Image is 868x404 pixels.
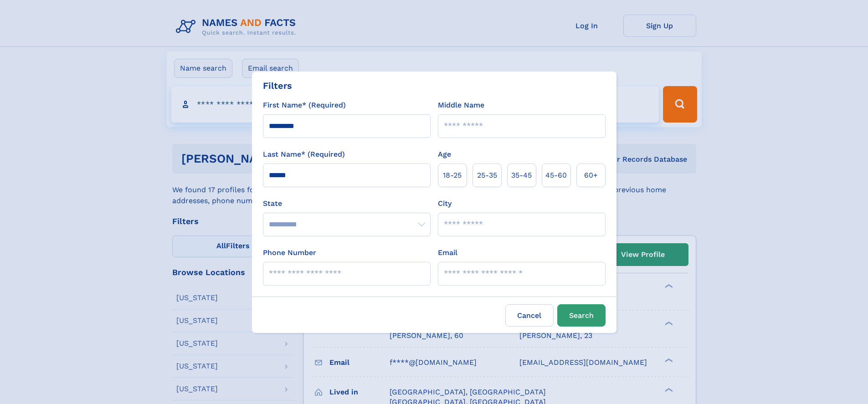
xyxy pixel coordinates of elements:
label: Cancel [505,304,554,327]
button: Search [557,304,606,327]
span: 18‑25 [443,170,462,181]
label: Last Name* (Required) [263,149,345,160]
span: 45‑60 [545,170,567,181]
label: State [263,198,431,209]
label: City [438,198,452,209]
label: Middle Name [438,100,484,111]
div: Filters [263,79,292,92]
label: Age [438,149,451,160]
label: First Name* (Required) [263,100,346,111]
span: 35‑45 [511,170,532,181]
span: 25‑35 [477,170,497,181]
label: Email [438,247,457,258]
label: Phone Number [263,247,316,258]
span: 60+ [584,170,598,181]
